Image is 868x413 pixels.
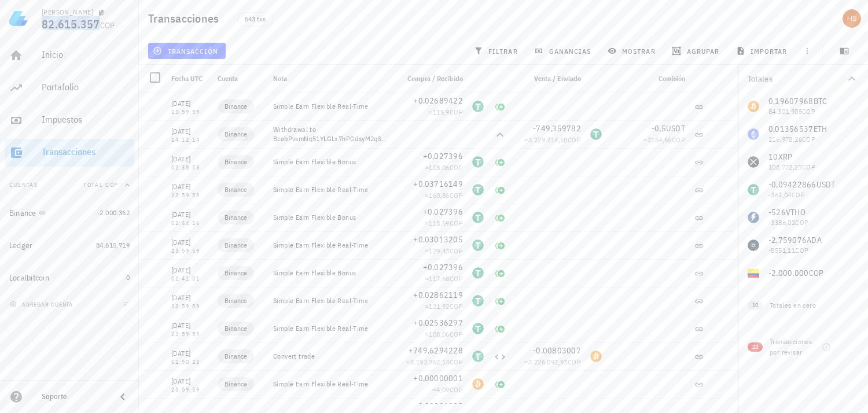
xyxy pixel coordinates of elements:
[413,234,463,245] span: +0,03013205
[413,318,463,328] span: +0,02536297
[171,237,208,248] div: [DATE]
[9,241,33,250] div: Ledger
[666,123,685,134] span: USDT
[425,330,463,338] span: ≈
[413,95,463,106] span: +0,02689422
[225,156,247,168] span: Binance
[171,181,208,193] div: [DATE]
[472,351,484,362] div: USDT-icon
[433,108,450,116] span: 115,9
[273,125,389,143] div: Withdrawal to BzebPvsmNq51YLGLx7hPGdsyM2qS9hya3GdKbks6QZHH
[5,139,134,167] a: Transacciones
[472,378,484,390] div: BTC-icon
[245,13,266,25] span: 543 txs
[5,171,134,199] button: CuentasTotal COP
[225,351,247,362] span: Binance
[672,135,685,144] span: COP
[648,135,672,144] span: 2154,65
[429,302,449,311] span: 121,92
[7,298,78,310] button: agregar cuenta
[425,274,463,283] span: ≈
[429,330,449,338] span: 108,06
[425,302,463,311] span: ≈
[171,292,208,304] div: [DATE]
[225,101,247,112] span: Binance
[533,345,581,356] span: -0,00803007
[273,296,389,305] div: Simple Earn Flexible Real-Time
[171,248,208,254] div: 23:59:59
[225,267,247,279] span: Binance
[659,74,685,83] span: Comisión
[273,102,389,111] div: Simple Earn Flexible Real-Time
[171,109,208,115] div: 23:59:59
[171,375,208,387] div: [DATE]
[450,385,463,394] span: COP
[472,156,484,168] div: USDT-icon
[429,274,449,283] span: 117,68
[171,359,208,365] div: 01:50:23
[100,20,115,31] span: COP
[843,9,861,28] div: avatar
[42,392,106,401] div: Soporte
[450,274,463,283] span: COP
[429,163,449,172] span: 118,06
[590,128,602,140] div: USDT-icon
[643,135,685,144] span: ≈
[450,163,463,172] span: COP
[450,330,463,338] span: COP
[273,213,389,222] div: Simple Earn Flexible Bonus
[5,106,134,134] a: Impuestos
[429,191,449,200] span: 160,86
[171,98,208,109] div: [DATE]
[42,8,93,17] div: [PERSON_NAME]
[472,212,484,223] div: USDT-icon
[667,43,726,59] button: agrupar
[528,357,568,366] span: 3.226.092,93
[273,241,389,250] div: Simple Earn Flexible Real-Time
[423,262,463,272] span: +0,027396
[450,357,463,366] span: COP
[423,207,463,217] span: +0,027396
[393,65,468,93] div: Compra / Recibido
[9,208,36,218] div: Binance
[42,16,100,32] span: 82.615.357
[429,246,449,255] span: 129,43
[171,193,208,198] div: 23:59:59
[590,351,602,362] div: BTC-icon
[225,323,247,334] span: Binance
[126,273,130,282] span: 0
[429,108,463,116] span: ≈
[225,128,247,140] span: Binance
[770,337,818,357] div: Transacciones por revisar
[273,352,389,361] div: Convert trade
[450,302,463,311] span: COP
[410,357,450,366] span: 3.193.762,14
[5,199,134,227] a: Binance -2.000.362
[450,246,463,255] span: COP
[273,324,389,333] div: Simple Earn Flexible Real-Time
[269,65,393,93] div: Nota
[528,135,568,144] span: 3.229.214,58
[472,184,484,196] div: USDT-icon
[472,323,484,334] div: USDT-icon
[425,219,463,227] span: ≈
[413,179,463,189] span: +0,03716149
[610,46,656,56] span: mostrar
[512,65,586,93] div: Venta / Enviado
[536,46,591,56] span: ganancias
[407,74,463,83] span: Compra / Recibido
[472,239,484,251] div: USDT-icon
[42,146,130,157] div: Transacciones
[273,157,389,167] div: Simple Earn Flexible Bonus
[425,163,463,172] span: ≈
[225,212,247,223] span: Binance
[450,219,463,227] span: COP
[524,357,581,366] span: ≈
[425,191,463,200] span: ≈
[171,74,203,83] span: Fecha UTC
[167,65,213,93] div: Fecha UTC
[148,9,223,28] h1: Transacciones
[171,331,208,337] div: 23:59:59
[568,135,581,144] span: COP
[225,184,247,196] span: Binance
